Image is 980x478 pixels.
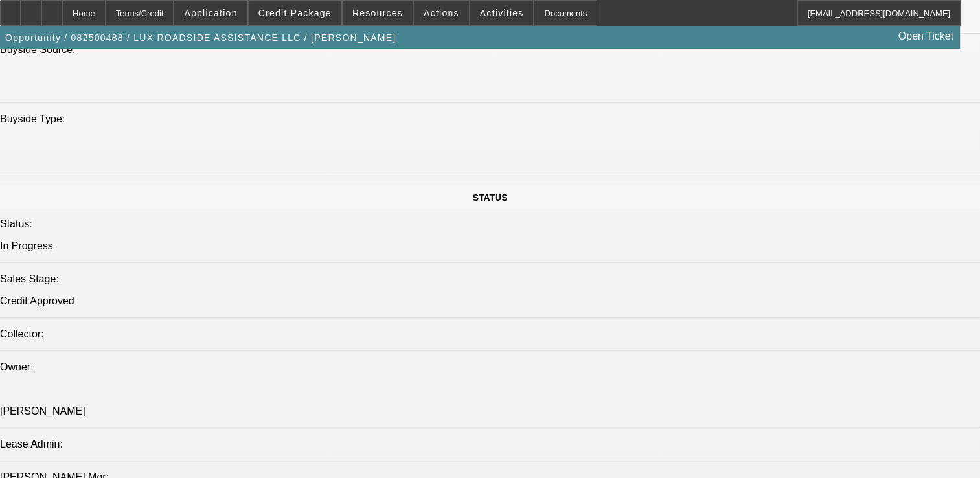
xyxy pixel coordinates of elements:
[480,8,524,18] span: Activities
[174,1,247,25] button: Application
[184,8,237,18] span: Application
[258,8,332,18] span: Credit Package
[893,25,959,47] a: Open Ticket
[470,1,534,25] button: Activities
[352,8,403,18] span: Resources
[414,1,469,25] button: Actions
[343,1,413,25] button: Resources
[5,32,396,43] span: Opportunity / 082500488 / LUX ROADSIDE ASSISTANCE LLC / [PERSON_NAME]
[424,8,459,18] span: Actions
[249,1,341,25] button: Credit Package
[473,192,508,203] span: STATUS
